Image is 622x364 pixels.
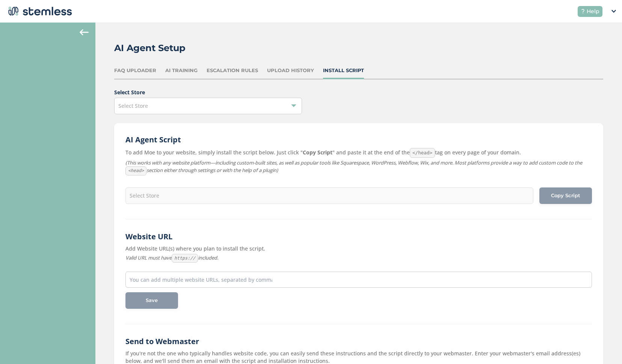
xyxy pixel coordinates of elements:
img: logo-dark-0685b13c.svg [6,4,72,19]
img: icon-arrow-back-accent-c549486e.svg [80,29,89,35]
div: Upload History [267,67,314,74]
code: </head> [410,148,435,158]
img: icon-help-white-03924b79.svg [581,9,585,14]
h2: Send to Webmaster [125,336,592,347]
div: Install Script [323,67,364,74]
span: Help [587,8,599,15]
div: Escalation Rules [207,67,258,74]
strong: Copy Script [303,149,332,156]
code: https:// [172,254,198,263]
code: <head> [125,166,146,175]
label: To add Moe to your website, simply install the script below. Just click " " and paste it at the e... [125,148,592,158]
label: Add Website URL(s) where you plan to install the script. [125,245,592,252]
h2: AI Agent Script [125,134,592,145]
label: Valid URL must have included. [125,254,592,263]
span: Select Store [118,102,148,109]
iframe: Chat Widget [584,328,622,364]
div: AI Training [165,67,198,74]
label: (This works with any website platform—including custom-built sites, as well as popular tools like... [125,159,592,175]
h2: AI Agent Setup [114,41,186,55]
h2: Website URL [125,231,592,242]
label: Select Store [114,88,603,96]
input: You can add multiple website URLs, separated by commas. [130,276,272,284]
img: icon_down-arrow-small-66adaf34.svg [611,10,616,13]
div: FAQ Uploader [114,67,156,74]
